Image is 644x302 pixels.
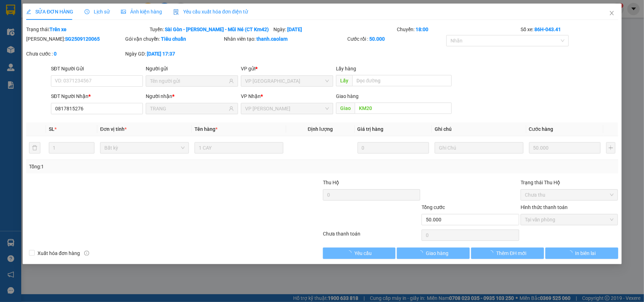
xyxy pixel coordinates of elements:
[195,126,217,132] span: Tên hàng
[287,27,302,32] b: [DATE]
[308,126,333,132] span: Định lượng
[146,51,175,57] b: [DATE] 17:37
[26,9,31,14] span: edit
[606,142,615,153] button: plus
[241,65,333,72] div: VP gửi
[529,142,600,153] input: 0
[323,248,396,259] button: Yêu cầu
[245,76,329,86] span: VP Sài Gòn
[422,204,445,210] span: Tổng cước
[121,9,126,14] span: picture
[125,50,222,58] div: Ngày GD:
[336,66,356,71] span: Lấy hàng
[26,50,124,58] div: Chưa cước :
[224,35,346,43] div: Nhân viên tạo:
[65,36,100,42] b: SG2509120065
[121,9,162,14] span: Ảnh kiện hàng
[567,250,575,255] span: loading
[241,93,261,99] span: VP Nhận
[496,249,526,257] span: Thêm ĐH mới
[347,35,445,43] div: Cước rồi :
[229,79,234,83] span: user
[150,105,227,112] input: Tên người nhận
[347,250,354,255] span: loading
[29,163,249,170] div: Tổng: 1
[534,27,561,32] b: 86H-043.41
[35,249,83,257] span: Xuất hóa đơn hàng
[51,65,143,72] div: SĐT Người Gửi
[161,36,186,42] b: Tiêu chuẩn
[435,142,523,153] input: Ghi Chú
[149,25,272,33] div: Tuyến:
[418,250,426,255] span: loading
[397,248,470,259] button: Giao hàng
[525,190,614,200] span: Chưa thu
[100,126,127,132] span: Đơn vị tính
[50,27,66,32] b: Trên xe
[336,93,358,99] span: Giao hàng
[51,92,143,100] div: SĐT Người Nhận
[85,9,110,14] span: Lịch sử
[471,248,544,259] button: Thêm ĐH mới
[545,248,618,259] button: In biên lai
[165,27,269,32] b: Sài Gòn - [PERSON_NAME] - Mũi Né (CT Km42)
[357,142,429,153] input: 0
[426,249,448,257] span: Giao hàng
[256,36,288,42] b: thanh.caolam
[26,35,124,43] div: [PERSON_NAME]:
[48,126,54,132] span: SL
[521,179,618,186] div: Trạng thái Thu Hộ
[357,126,383,132] span: Giá trị hàng
[84,251,89,256] span: info-circle
[520,25,619,33] div: Số xe:
[352,75,452,86] input: Dọc đường
[354,249,372,257] span: Yêu cầu
[173,9,179,15] img: icon
[575,249,596,257] span: In biên lai
[521,204,568,210] label: Hình thức thanh toán
[369,36,385,42] b: 50.000
[609,10,614,16] span: close
[125,35,222,43] div: Gói vận chuyển:
[85,9,89,14] span: clock-circle
[229,106,234,111] span: user
[195,142,283,153] input: VD: Bàn, Ghế
[54,51,57,57] b: 0
[146,92,238,100] div: Người nhận
[29,142,40,153] button: delete
[336,75,352,86] span: Lấy
[354,103,452,114] input: Dọc đường
[146,65,238,72] div: Người gửi
[104,143,185,153] span: Bất kỳ
[432,122,526,136] th: Ghi chú
[173,9,248,14] span: Yêu cầu xuất hóa đơn điện tử
[396,25,520,33] div: Chuyến:
[26,9,73,14] span: SỬA ĐƠN HÀNG
[150,77,227,85] input: Tên người gửi
[273,25,396,33] div: Ngày:
[602,4,621,23] button: Close
[525,214,614,225] span: Tại văn phòng
[336,103,354,114] span: Giao
[416,27,428,32] b: 18:00
[488,250,496,255] span: loading
[245,103,329,114] span: VP Phan Thiết
[322,230,421,242] div: Chưa thanh toán
[25,25,149,33] div: Trạng thái:
[529,126,553,132] span: Cước hàng
[323,180,339,185] span: Thu Hộ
